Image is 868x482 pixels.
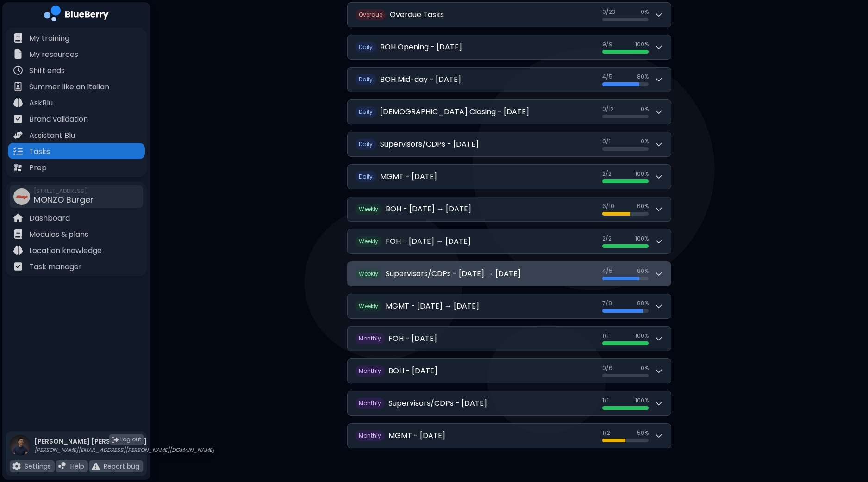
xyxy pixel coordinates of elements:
[348,294,671,318] button: WeeklyMGMT - [DATE] → [DATE]7/888%
[602,332,609,340] span: 1 / 1
[29,98,53,109] p: AskBlu
[635,332,649,340] span: 100 %
[34,194,94,205] span: MONZO Burger
[348,132,671,156] button: DailySupervisors/CDPs - [DATE]0/10%
[380,106,529,117] h2: [DEMOGRAPHIC_DATA] Closing - [DATE]
[602,300,612,307] span: 7 / 8
[364,270,378,278] span: eekly
[112,436,119,443] img: logout
[635,397,649,404] span: 100 %
[13,66,23,75] img: file icon
[386,236,471,247] h2: FOH - [DATE] → [DATE]
[602,138,611,145] span: 0 / 1
[29,146,50,157] p: Tasks
[355,204,382,215] span: W
[29,33,69,44] p: My training
[635,41,649,48] span: 100 %
[13,213,23,222] img: file icon
[44,6,109,25] img: company logo
[13,33,23,43] img: file icon
[25,462,51,470] p: Settings
[355,430,385,441] span: M
[355,9,386,20] span: O
[29,213,70,224] p: Dashboard
[13,246,23,255] img: file icon
[380,42,462,53] h2: BOH Opening - [DATE]
[388,398,487,409] h2: Supervisors/CDPs - [DATE]
[363,367,381,375] span: onthly
[388,365,437,377] h2: BOH - [DATE]
[13,188,30,205] img: company thumbnail
[13,262,23,271] img: file icon
[364,237,378,245] span: eekly
[348,68,671,92] button: DailyBOH Mid-day - [DATE]4/580%
[362,108,373,116] span: aily
[602,267,612,275] span: 4 / 5
[386,301,479,312] h2: MGMT - [DATE] → [DATE]
[12,462,21,470] img: file icon
[362,75,373,83] span: aily
[355,333,385,344] span: M
[348,229,671,253] button: WeeklyFOH - [DATE] → [DATE]2/2100%
[34,187,94,195] span: [STREET_ADDRESS]
[602,429,610,437] span: 1 / 2
[13,147,23,156] img: file icon
[13,229,23,239] img: file icon
[602,73,612,80] span: 4 / 5
[637,73,649,80] span: 80 %
[390,9,444,20] h2: Overdue Tasks
[362,173,373,180] span: aily
[355,268,382,279] span: W
[355,398,385,409] span: M
[13,114,23,124] img: file icon
[602,41,612,48] span: 9 / 9
[120,436,141,443] span: Log out
[635,170,649,178] span: 100 %
[348,327,671,351] button: MonthlyFOH - [DATE]1/1100%
[641,138,649,145] span: 0 %
[29,261,82,272] p: Task manager
[355,171,376,182] span: D
[355,42,376,53] span: D
[355,236,382,247] span: W
[602,365,612,372] span: 0 / 6
[348,197,671,221] button: WeeklyBOH - [DATE] → [DATE]6/1060%
[29,245,102,256] p: Location knowledge
[637,203,649,210] span: 60 %
[104,462,139,470] p: Report bug
[13,163,23,172] img: file icon
[364,302,378,310] span: eekly
[363,11,382,19] span: verdue
[602,397,609,404] span: 1 / 1
[10,435,31,465] img: profile photo
[363,399,381,407] span: onthly
[58,462,67,470] img: file icon
[29,229,88,240] p: Modules & plans
[602,8,615,16] span: 0 / 23
[602,203,614,210] span: 6 / 10
[13,130,23,140] img: file icon
[348,391,671,415] button: MonthlySupervisors/CDPs - [DATE]1/1100%
[364,205,378,213] span: eekly
[602,235,612,242] span: 2 / 2
[388,333,437,344] h2: FOH - [DATE]
[380,139,479,150] h2: Supervisors/CDPs - [DATE]
[637,300,649,307] span: 88 %
[362,140,373,148] span: aily
[641,365,649,372] span: 0 %
[348,3,671,27] button: OverdueOverdue Tasks0/230%
[29,49,78,60] p: My resources
[355,365,385,377] span: M
[355,301,382,312] span: W
[348,424,671,448] button: MonthlyMGMT - [DATE]1/250%
[380,171,437,182] h2: MGMT - [DATE]
[388,430,445,441] h2: MGMT - [DATE]
[29,65,65,76] p: Shift ends
[355,139,376,150] span: D
[641,8,649,16] span: 0 %
[637,429,649,437] span: 50 %
[602,105,614,113] span: 0 / 12
[635,235,649,242] span: 100 %
[641,105,649,113] span: 0 %
[29,114,88,125] p: Brand validation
